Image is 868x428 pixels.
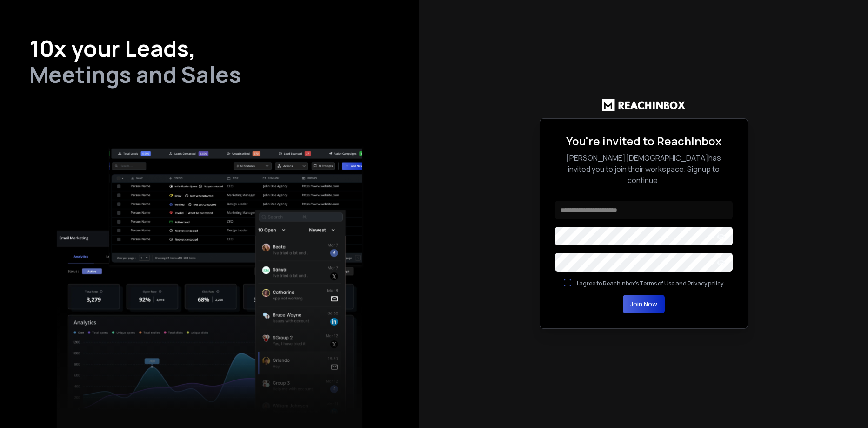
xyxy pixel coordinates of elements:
[623,295,665,313] button: Join Now
[30,63,389,86] h2: Meetings and Sales
[577,279,723,287] label: I agree to ReachInbox's Terms of Use and Privacy policy
[555,152,733,186] p: [PERSON_NAME][DEMOGRAPHIC_DATA] has invited you to join their workspace. Signup to continue.
[555,134,733,149] h2: You're invited to ReachInbox
[30,37,389,60] h1: 10x your Leads,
